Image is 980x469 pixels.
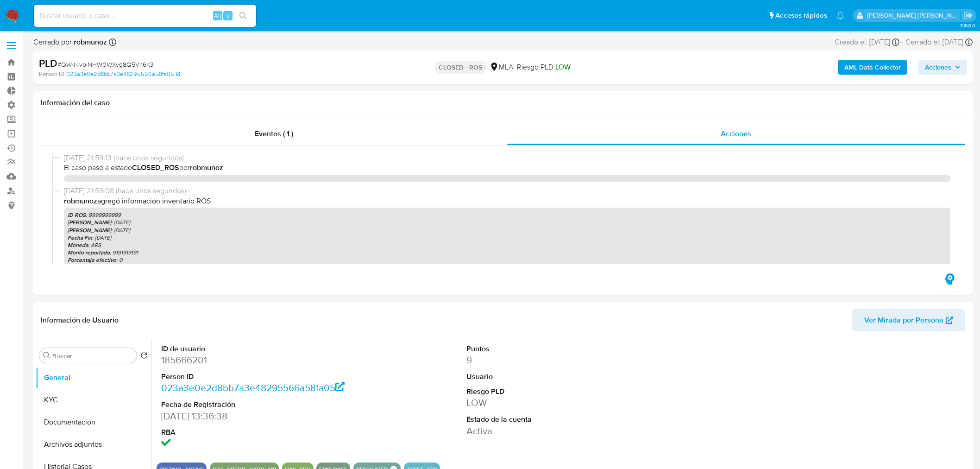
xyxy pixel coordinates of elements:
button: Acciones [918,60,967,75]
b: AML Data Collector [844,60,901,75]
a: Salir [963,11,973,20]
b: Person ID [39,70,64,78]
dt: Fecha de Registración [161,399,355,410]
dt: Usuario [466,372,660,382]
span: LOW [555,62,571,72]
span: Alt [214,11,221,20]
dt: Person ID [161,372,355,382]
span: - [901,37,904,47]
dd: 9 [466,354,660,367]
h1: Información del caso [41,98,965,108]
input: Buscar usuario o caso... [34,10,256,22]
p: roberto.munoz@mercadolibre.com [867,11,961,20]
span: Acciones [925,60,951,75]
dt: ID de usuario [161,344,355,354]
a: 023a3e0e2d8bb7a3e48295566a58fa05 [66,70,180,78]
input: Buscar [52,352,133,360]
button: Archivos adjuntos [36,433,151,456]
dd: LOW [466,396,660,409]
p: CLOSED - ROS [435,61,486,74]
dt: Riesgo PLD [466,387,660,397]
div: MLA [490,62,513,72]
span: Acciones [721,128,751,139]
a: 023a3e0e2d8bb7a3e48295566a58fa05 [161,381,345,394]
span: Ver Mirada por Persona [864,309,943,331]
dd: Activa [466,425,660,437]
span: # QW44voiNHW0WXvg8Q5Vl16K3 [57,60,154,69]
button: search-icon [233,9,252,22]
dd: [DATE] 13:36:38 [161,410,355,423]
dt: RBA [161,427,355,437]
dd: 185666201 [161,354,355,367]
span: Eventos ( 1 ) [255,128,293,139]
b: PLD [39,56,57,70]
button: Buscar [43,352,50,359]
button: Volver al orden por defecto [140,352,148,362]
dt: Puntos [466,344,660,354]
span: Accesos rápidos [775,11,827,20]
button: General [36,367,151,389]
div: Creado el: [DATE] [835,37,899,47]
dt: Estado de la cuenta [466,414,660,425]
span: Riesgo PLD: [517,62,571,72]
button: Documentación [36,411,151,433]
button: Ver Mirada por Persona [852,309,965,331]
a: Notificaciones [836,12,844,19]
button: KYC [36,389,151,411]
b: robmunoz [72,37,107,47]
button: AML Data Collector [838,60,907,75]
span: s [226,11,229,20]
span: Cerrado por [33,37,107,47]
h1: Información de Usuario [41,316,119,325]
div: Cerrado el: [DATE] [905,37,973,47]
